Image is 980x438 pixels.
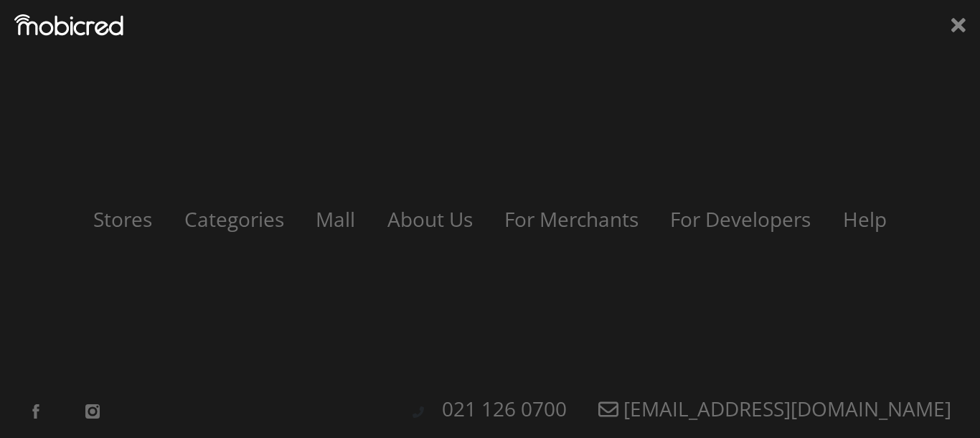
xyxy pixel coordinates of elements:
[428,395,581,422] a: 021 126 0700
[584,395,966,422] a: [EMAIL_ADDRESS][DOMAIN_NAME]
[301,205,369,233] a: Mall
[14,14,123,36] img: Mobicred
[829,205,901,233] a: Help
[656,205,825,233] a: For Developers
[490,205,653,233] a: For Merchants
[170,205,298,233] a: Categories
[79,205,166,233] a: Stores
[373,205,487,233] a: About Us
